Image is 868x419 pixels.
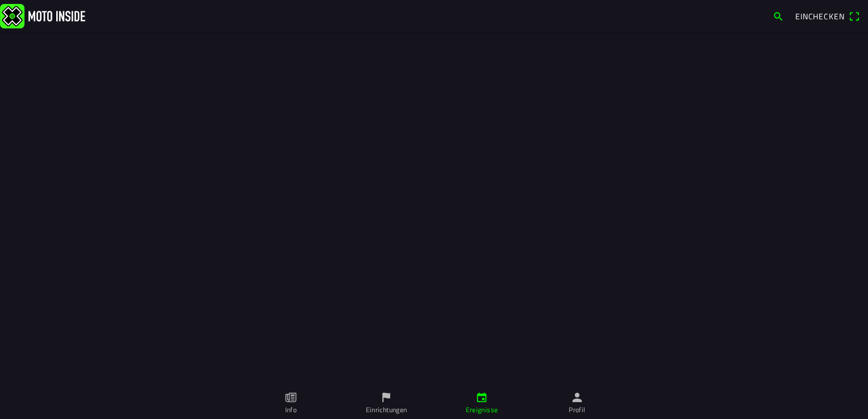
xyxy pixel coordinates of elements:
[475,391,488,404] ion-icon: calendar
[569,405,585,415] ion-label: Profil
[571,391,583,404] ion-icon: person
[466,405,498,415] ion-label: Ereignisse
[795,10,844,22] span: Einchecken
[285,405,297,415] ion-label: Info
[790,6,866,26] a: Eincheckenqr scanner
[767,6,790,26] a: search
[366,405,407,415] ion-label: Einrichtungen
[285,391,297,404] ion-icon: paper
[380,391,393,404] ion-icon: flag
